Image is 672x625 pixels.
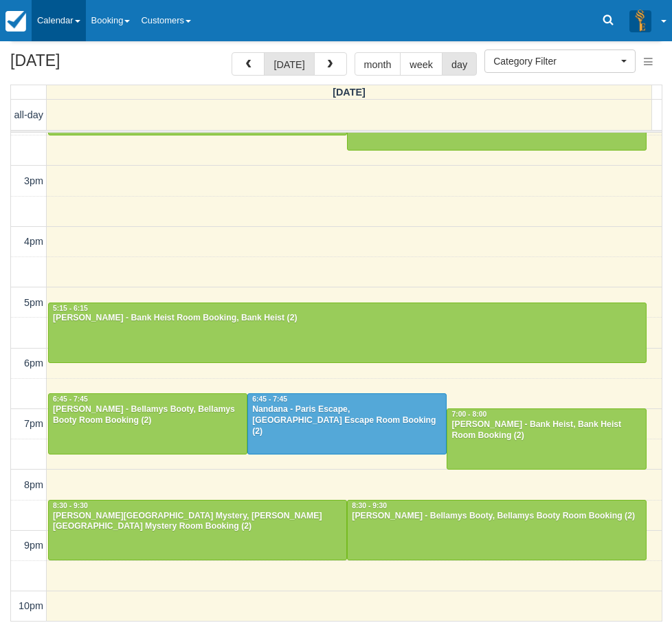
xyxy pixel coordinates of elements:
span: 5:15 - 6:15 [53,305,88,312]
button: [DATE] [264,52,314,76]
button: month [355,52,401,76]
a: 5:15 - 6:15[PERSON_NAME] - Bank Heist Room Booking, Bank Heist (2) [48,303,647,363]
div: [PERSON_NAME] - Bellamys Booty, Bellamys Booty Room Booking (2) [351,511,642,522]
span: 6:45 - 7:45 [53,395,88,403]
div: [PERSON_NAME][GEOGRAPHIC_DATA] Mystery, [PERSON_NAME][GEOGRAPHIC_DATA] Mystery Room Booking (2) [52,511,343,533]
button: week [400,52,443,76]
span: all-day [14,109,43,120]
img: A3 [629,10,651,32]
a: 6:45 - 7:45Nandana - Paris Escape, [GEOGRAPHIC_DATA] Escape Room Booking (2) [247,393,447,454]
span: 9pm [24,540,43,551]
span: 3pm [24,175,43,186]
span: 7pm [24,418,43,429]
span: [DATE] [333,87,366,98]
span: 7:00 - 8:00 [451,410,486,418]
a: 8:30 - 9:30[PERSON_NAME][GEOGRAPHIC_DATA] Mystery, [PERSON_NAME][GEOGRAPHIC_DATA] Mystery Room Bo... [48,500,347,560]
div: Nandana - Paris Escape, [GEOGRAPHIC_DATA] Escape Room Booking (2) [251,404,443,437]
span: 10pm [19,600,43,611]
span: 8:30 - 9:30 [53,502,88,509]
a: 7:00 - 8:00[PERSON_NAME] - Bank Heist, Bank Heist Room Booking (2) [447,408,646,469]
span: 8pm [24,479,43,490]
h2: [DATE] [10,52,184,78]
a: 6:45 - 7:45[PERSON_NAME] - Bellamys Booty, Bellamys Booty Room Booking (2) [48,393,247,454]
span: 6:45 - 7:45 [252,395,287,403]
div: [PERSON_NAME] - Bank Heist Room Booking, Bank Heist (2) [52,313,642,324]
div: [PERSON_NAME] - Bank Heist, Bank Heist Room Booking (2) [451,419,642,441]
span: 8:30 - 9:30 [352,502,387,509]
span: Category Filter [493,54,618,68]
div: [PERSON_NAME] - Bellamys Booty, Bellamys Booty Room Booking (2) [52,404,243,426]
button: Category Filter [484,50,636,73]
button: day [442,52,477,76]
span: 4pm [24,236,43,247]
img: checkfront-main-nav-mini-logo.png [5,11,26,32]
a: 8:30 - 9:30[PERSON_NAME] - Bellamys Booty, Bellamys Booty Room Booking (2) [347,500,646,560]
span: 5pm [24,297,43,308]
span: 6pm [24,358,43,369]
